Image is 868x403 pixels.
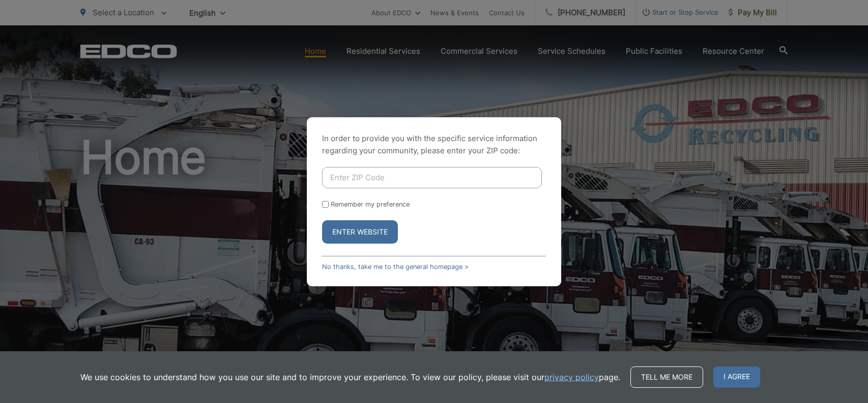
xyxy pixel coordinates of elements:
input: Enter ZIP Code [322,167,542,188]
span: I agree [713,366,760,388]
button: Enter Website [322,220,398,244]
a: Tell me more [630,366,703,388]
p: In order to provide you with the specific service information regarding your community, please en... [322,132,546,157]
p: We use cookies to understand how you use our site and to improve your experience. To view our pol... [80,371,620,383]
a: No thanks, take me to the general homepage > [322,263,469,271]
a: privacy policy [544,371,599,383]
label: Remember my preference [331,200,410,208]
